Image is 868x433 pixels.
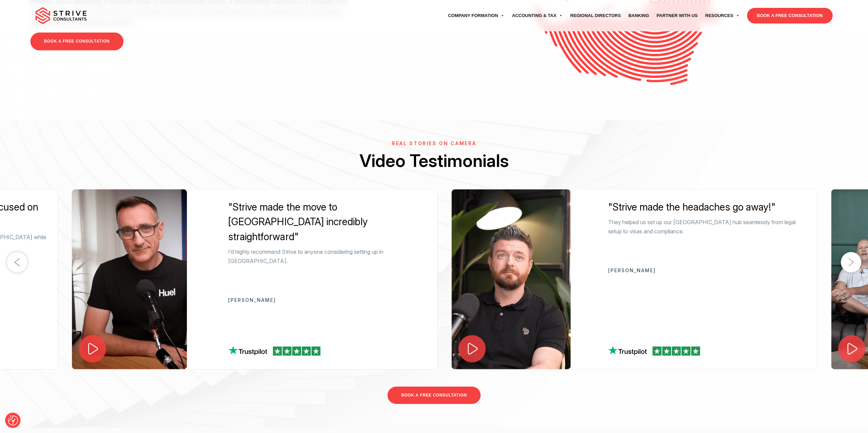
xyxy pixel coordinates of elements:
img: tp-review.png [229,345,321,355]
a: Resources [701,6,743,25]
p: [PERSON_NAME] [228,297,427,303]
a: BOOK A FREE CONSULTATION [387,387,480,404]
button: Next [841,252,861,273]
p: I’d highly recommend Strive to anyone considering setting up in [GEOGRAPHIC_DATA]. [228,247,427,266]
div: "Strive made the move to [GEOGRAPHIC_DATA] incredibly straightforward" [228,200,427,244]
img: main-logo.svg [35,7,87,24]
a: BOOK A FREE CONSULTATION [30,33,123,50]
a: Partner with Us [653,6,701,25]
button: Previous [7,252,27,273]
a: Accounting & Tax [508,6,567,25]
img: Revisit consent button [8,415,18,426]
img: tp-review.png [608,345,700,355]
p: [PERSON_NAME] [608,268,807,273]
button: Consent Preferences [8,415,18,426]
a: Banking [624,6,653,25]
p: They helped us set up our [GEOGRAPHIC_DATA] hub seamlessly from legal setup to visas and compliance. [608,218,807,236]
a: Regional Directors [567,6,624,25]
div: "Strive made the headaches go away!" [608,200,807,215]
a: BOOK A FREE CONSULTATION [747,8,833,24]
a: Company Formation [444,6,508,25]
